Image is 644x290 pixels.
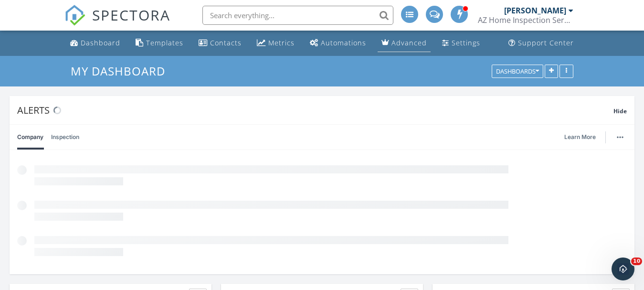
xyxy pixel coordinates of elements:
[613,107,627,115] span: Hide
[210,38,242,47] div: Contacts
[452,38,480,47] div: Settings
[306,34,370,52] a: Automations (Advanced)
[66,34,124,52] a: Dashboard
[17,104,613,117] div: Alerts
[253,34,298,52] a: Metrics
[378,34,431,52] a: Advanced
[504,6,566,15] div: [PERSON_NAME]
[391,38,427,47] div: Advanced
[81,38,120,47] div: Dashboard
[51,125,79,150] a: Inspection
[64,13,170,33] a: SPECTORA
[92,5,170,25] span: SPECTORA
[617,136,623,138] img: ellipsis-632cfdd7c38ec3a7d453.svg
[492,64,543,78] button: Dashboards
[64,5,85,26] img: The Best Home Inspection Software - Spectora
[438,34,484,52] a: Settings
[321,38,366,47] div: Automations
[612,258,634,280] iframe: Intercom live chat
[496,68,539,75] div: Dashboards
[195,34,245,52] a: Contacts
[564,132,602,142] a: Learn More
[505,34,578,52] a: Support Center
[631,258,642,265] span: 10
[518,38,574,47] div: Support Center
[268,38,295,47] div: Metrics
[146,38,183,47] div: Templates
[71,63,173,79] a: My Dashboard
[202,6,393,25] input: Search everything...
[132,34,187,52] a: Templates
[17,125,43,150] a: Company
[478,15,573,25] div: AZ Home Inspection Services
